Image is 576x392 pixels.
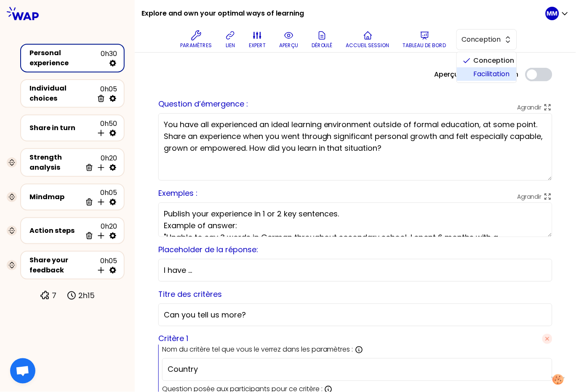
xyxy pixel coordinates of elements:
label: Placeholder de la réponse: [158,244,258,255]
p: Déroulé [312,42,333,49]
button: expert [245,27,269,52]
button: Accueil session [343,27,393,52]
label: Question d’émergence : [158,99,248,109]
textarea: Publish your experience in 1 or 2 key sentences. Example of answer: "Unable to say 3 words in Ger... [158,203,552,237]
div: Mindmap [29,192,82,202]
button: Paramètres [177,27,215,52]
p: Nom du critère tel que vous le verrez dans les paramètres : [162,345,353,355]
button: Conception [456,29,517,50]
label: Titre des critères [158,289,222,299]
p: 2h15 [78,290,95,301]
div: Individual choices [29,83,93,104]
p: 7 [52,290,56,301]
button: MM [546,7,569,20]
div: 0h05 [93,256,117,275]
p: Accueil session [346,42,389,49]
label: Exemples : [158,188,197,198]
div: 0h30 [101,49,117,67]
p: Agrandir [517,103,542,112]
a: Ouvrir le chat [10,358,35,384]
p: aperçu [279,42,298,49]
div: 0h50 [93,119,117,137]
div: 0h05 [82,188,117,206]
span: Conception [474,56,510,66]
p: Tableau de bord [403,42,446,49]
div: 0h20 [82,221,117,240]
button: aperçu [276,27,301,52]
button: lien [222,27,239,52]
input: Ex: Expérience [168,364,547,376]
div: 0h20 [82,153,117,172]
div: Personal experience [29,48,101,68]
p: lien [226,42,235,49]
span: Facilitation [474,69,510,79]
p: Agrandir [517,192,542,201]
button: Déroulé [308,27,336,52]
textarea: You have all experienced an ideal learning environment outside of formal education, at some point... [158,113,552,181]
button: Manage your preferences about cookies [547,369,570,390]
div: 0h05 [93,84,117,103]
button: Tableau de bord [400,27,450,52]
div: Strength analysis [29,152,82,173]
ul: Conception [456,52,517,83]
div: Share your feedback [29,255,93,275]
p: expert [249,42,266,49]
div: Action steps [29,226,82,236]
div: Share in turn [29,123,93,133]
span: Conception [462,35,500,45]
p: MM [547,9,558,18]
label: Aperçu de la conception [435,69,519,80]
label: Critère 1 [158,333,188,345]
p: Paramètres [180,42,212,49]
